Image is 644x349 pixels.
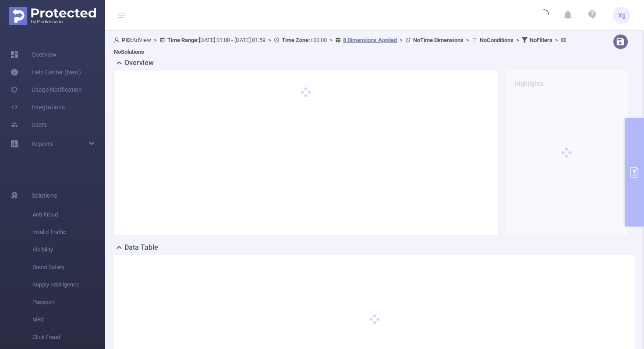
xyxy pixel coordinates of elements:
i: icon: user [114,37,122,43]
span: Supply Intelligence [32,276,105,293]
span: > [513,37,522,43]
a: Help Center (New) [11,63,81,81]
span: > [151,37,159,43]
span: Visibility [32,241,105,258]
u: 8 Dimensions Applied [343,37,397,43]
a: Users [11,116,47,133]
span: AdView [DATE] 01:00 - [DATE] 01:59 +00:00 [114,37,569,55]
span: > [552,37,561,43]
b: Time Zone: [282,37,310,43]
i: icon: loading [538,9,549,21]
span: Solutions [32,187,57,204]
b: No Filters [530,37,552,43]
span: Xg [618,7,626,24]
a: Overview [11,46,57,63]
span: Reports [32,140,53,147]
b: No Conditions [480,37,513,43]
span: > [265,37,274,43]
b: PID: [122,37,132,43]
img: Protected Media [9,7,96,25]
b: Time Range: [167,37,199,43]
h2: Data Table [124,242,158,253]
a: Integrations [11,98,65,116]
span: > [464,37,472,43]
a: Reports [32,135,53,153]
b: No Time Dimensions [413,37,464,43]
span: > [397,37,405,43]
span: MRC [32,311,105,328]
span: Click Fraud [32,328,105,346]
a: Usage Notification [11,81,82,98]
h2: Overview [124,58,154,68]
span: Invalid Traffic [32,223,105,241]
span: Anti-Fraud [32,206,105,223]
span: Passport [32,293,105,311]
span: > [327,37,335,43]
span: Brand Safety [32,258,105,276]
b: No Solutions [114,49,144,55]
